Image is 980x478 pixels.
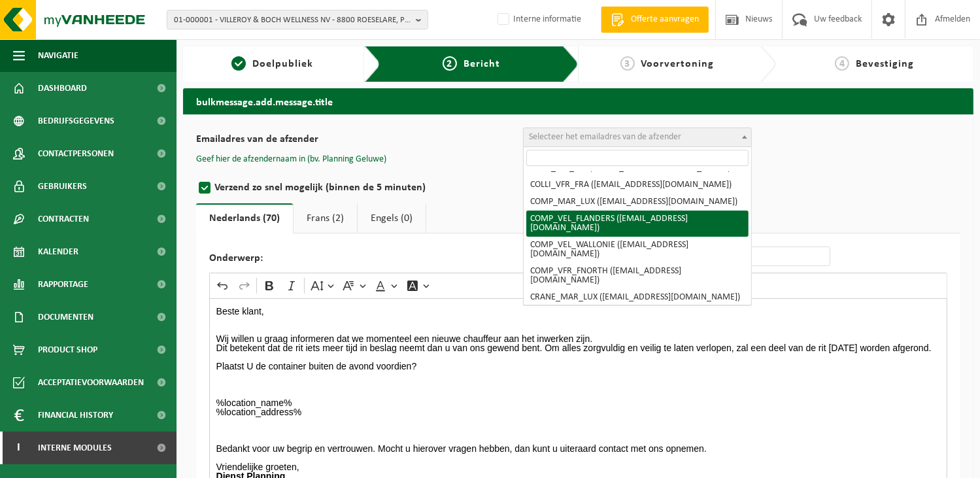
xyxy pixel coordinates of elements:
[38,170,87,203] span: Gebruikers
[856,59,914,69] span: Bevestiging
[529,132,681,142] span: Selecteer het emailadres van de afzender
[196,134,523,147] label: Emailadres van de afzender
[216,307,941,362] p: Beste klant, Wij willen u graag informeren dat we momenteel een nieuwe chauffeur aan het inwerken...
[209,253,536,266] label: Onderwerp:
[252,59,313,69] span: Doelpubliek
[210,273,947,298] div: Editor toolbar
[464,59,500,69] span: Bericht
[174,10,411,30] span: 01-000001 - VILLEROY & BOCH WELLNESS NV - 8800 ROESELARE, POPULIERSTRAAT 1
[231,56,246,71] span: 1
[294,203,357,233] a: Frans (2)
[38,72,87,105] span: Dashboard
[601,7,709,33] a: Offerte aanvragen
[526,194,749,211] li: COMP_MAR_LUX ([EMAIL_ADDRESS][DOMAIN_NAME])
[167,10,428,29] button: 01-000001 - VILLEROY & BOCH WELLNESS NV - 8800 ROESELARE, POPULIERSTRAAT 1
[216,371,941,417] p: %location_name% %location_address%
[526,263,749,289] li: COMP_VFR_FNORTH ([EMAIL_ADDRESS][DOMAIN_NAME])
[526,177,749,194] li: COLLI_VFR_FRA ([EMAIL_ADDRESS][DOMAIN_NAME])
[38,268,88,301] span: Rapportage
[443,56,457,71] span: 2
[196,154,386,165] button: Geef hier de afzendernaam in (bv. Planning Geluwe)
[620,56,635,71] span: 3
[38,399,113,432] span: Financial History
[526,211,749,237] li: COMP_VEL_FLANDERS ([EMAIL_ADDRESS][DOMAIN_NAME])
[641,59,715,69] span: Voorvertoning
[216,362,941,371] p: Plaatst U de container buiten de avond voordien?
[38,203,89,235] span: Contracten
[13,432,25,464] span: I
[835,56,849,71] span: 4
[628,13,702,26] span: Offerte aanvragen
[38,301,93,333] span: Documenten
[38,39,78,72] span: Navigatie
[183,88,973,114] h2: bulkmessage.add.message.title
[38,105,114,137] span: Bedrijfsgegevens
[38,137,114,170] span: Contactpersonen
[38,366,144,399] span: Acceptatievoorwaarden
[526,237,749,263] li: COMP_VEL_WALLONIE ([EMAIL_ADDRESS][DOMAIN_NAME])
[38,432,112,464] span: Interne modules
[495,10,581,29] label: Interne informatie
[196,203,293,233] a: Nederlands (70)
[38,333,97,366] span: Product Shop
[196,179,523,197] label: Verzend zo snel mogelijk (binnen de 5 minuten)
[358,203,426,233] a: Engels (0)
[38,235,78,268] span: Kalender
[526,289,749,306] li: CRANE_MAR_LUX ([EMAIL_ADDRESS][DOMAIN_NAME])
